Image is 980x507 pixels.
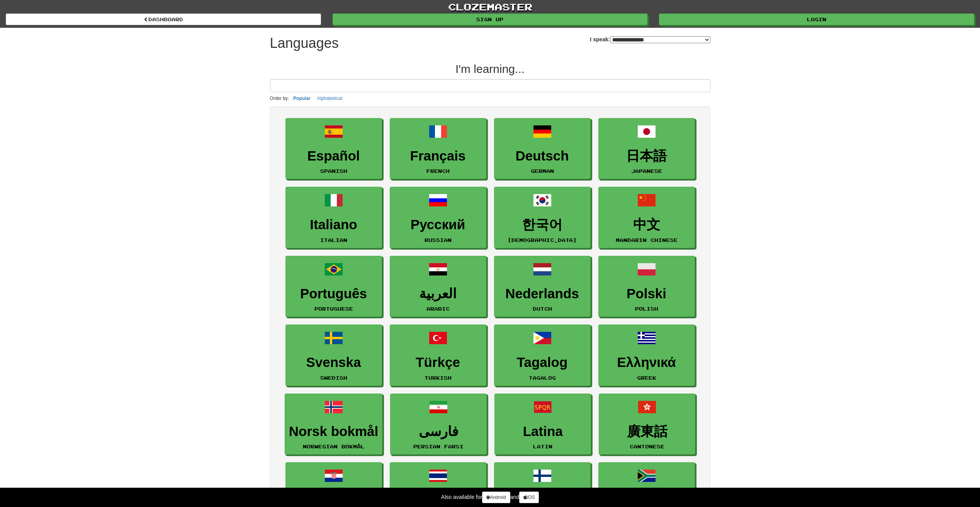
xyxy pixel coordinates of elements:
a: ItalianoItalian [285,187,382,248]
h3: Ελληνικά [603,355,691,370]
small: Persian Farsi [413,444,464,449]
a: 中文Mandarin Chinese [598,187,695,248]
button: Alphabetical [315,94,345,103]
h3: فارسی [394,424,482,439]
a: NederlandsDutch [494,256,591,317]
button: Popular [291,94,313,103]
small: Polish [635,306,658,311]
small: Spanish [320,168,347,174]
h3: Français [394,149,482,164]
a: TürkçeTurkish [390,324,486,386]
select: I speak: [610,36,710,43]
a: Norsk bokmålNorwegian Bokmål [285,394,382,455]
h3: Türkçe [394,355,482,370]
a: Sign up [333,14,648,25]
small: Order by: [270,96,289,101]
small: Mandarin Chinese [616,237,678,243]
small: Arabic [426,306,450,311]
a: DeutschGerman [494,118,591,179]
small: Norwegian Bokmål [303,444,365,449]
a: LatinaLatin [494,394,591,455]
small: Greek [637,375,656,380]
small: Turkish [425,375,452,380]
h3: Nederlands [498,286,586,301]
small: [DEMOGRAPHIC_DATA] [508,237,577,243]
h3: Português [290,286,378,301]
h3: 日本語 [603,149,691,164]
a: dashboard [6,14,321,25]
small: Cantonese [630,444,664,449]
h3: Norsk bokmål [289,424,378,439]
a: SvenskaSwedish [285,324,382,386]
a: ΕλληνικάGreek [598,324,695,386]
h3: 中文 [603,217,691,232]
h3: Italiano [290,217,378,232]
h3: العربية [394,286,482,301]
a: PolskiPolish [598,256,695,317]
a: فارسیPersian Farsi [390,394,487,455]
small: Italian [320,237,347,243]
small: Russian [425,237,452,243]
small: Dutch [533,306,552,311]
h1: Languages [270,35,339,51]
h3: Svenska [290,355,378,370]
h3: Русский [394,217,482,232]
a: PortuguêsPortuguese [285,256,382,317]
a: 한국어[DEMOGRAPHIC_DATA] [494,187,591,248]
small: Latin [533,444,552,449]
h3: Tagalog [498,355,586,370]
h2: I'm learning... [270,63,710,75]
small: French [426,168,450,174]
a: 廣東話Cantonese [599,394,695,455]
a: العربيةArabic [390,256,486,317]
a: Login [659,14,974,25]
h3: Polski [603,286,691,301]
h3: Deutsch [498,149,586,164]
h3: 한국어 [498,217,586,232]
h3: 廣東話 [603,424,691,439]
a: FrançaisFrench [390,118,486,179]
a: 日本語Japanese [598,118,695,179]
small: Swedish [320,375,347,380]
small: Portuguese [314,306,353,311]
small: Tagalog [529,375,556,380]
h3: Español [290,149,378,164]
a: РусскийRussian [390,187,486,248]
small: Japanese [631,168,662,174]
small: German [531,168,554,174]
a: TagalogTagalog [494,324,591,386]
label: I speak: [590,35,710,43]
h3: Latina [499,424,587,439]
a: Android [482,492,510,503]
a: iOS [519,492,539,503]
a: EspañolSpanish [285,118,382,179]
